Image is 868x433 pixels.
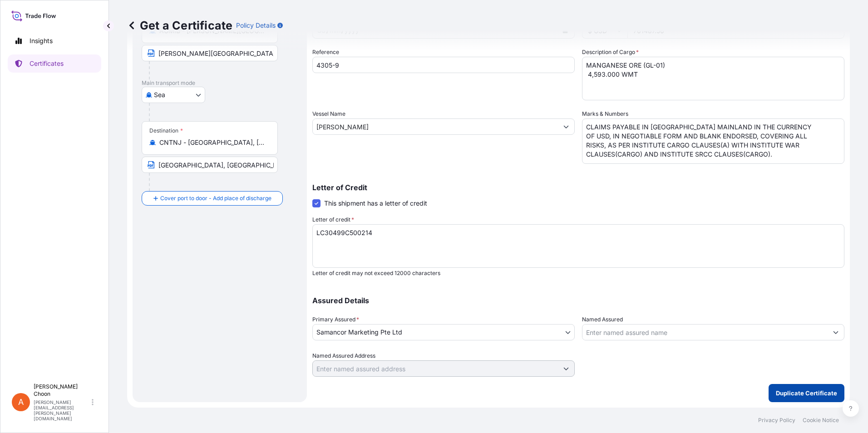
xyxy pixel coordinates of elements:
p: Policy Details [236,21,276,30]
label: Marks & Numbers [582,109,628,118]
p: Assured Details [312,297,844,304]
span: Primary Assured [312,315,359,324]
textarea: MANGANESE ORE (SC-02) 4,649.000 WMT [582,57,844,100]
button: Cover port to door - Add place of discharge [142,191,283,206]
input: Type to search vessel name or IMO [313,118,558,135]
label: Letter of credit [312,215,354,224]
a: Certificates [8,54,101,73]
div: Destination [149,127,183,134]
button: Show suggestions [558,118,574,135]
input: Assured Name [582,324,828,340]
label: Vessel Name [312,109,345,118]
span: Cover port to door - Add place of discharge [160,194,271,203]
textarea: LC30499C500203 [312,224,844,268]
p: Duplicate Certificate [776,389,837,398]
button: Show suggestions [828,324,844,340]
span: A [18,398,24,407]
label: Named Assured [582,315,623,324]
input: Named Assured Address [313,360,558,377]
span: Samancor Marketing Pte Ltd [316,328,402,337]
button: Samancor Marketing Pte Ltd [312,324,575,340]
input: Enter booking reference [312,57,575,73]
input: Destination [159,138,266,147]
label: Named Assured Address [312,351,375,360]
p: [PERSON_NAME][EMAIL_ADDRESS][PERSON_NAME][DOMAIN_NAME] [34,399,90,421]
p: Letter of credit may not exceed 12000 characters [312,270,844,277]
label: Description of Cargo [582,48,639,57]
p: Get a Certificate [127,18,232,33]
a: Privacy Policy [758,417,795,424]
p: [PERSON_NAME] Choon [34,383,90,398]
textarea: CLAIMS PAYABLE IN [GEOGRAPHIC_DATA] MAINLAND IN THE CURRENCY OF USD, IN NEGOTIABLE FORM AND BLANK... [582,118,844,164]
a: Cookie Notice [803,417,839,424]
a: Insights [8,32,101,50]
p: Certificates [30,59,64,68]
span: This shipment has a letter of credit [324,199,427,208]
input: Text to appear on certificate [142,45,278,61]
button: Duplicate Certificate [769,384,844,402]
button: Show suggestions [558,360,574,377]
p: Letter of Credit [312,184,844,191]
button: Select transport [142,87,205,103]
span: Sea [154,90,165,99]
input: Text to appear on certificate [142,157,278,173]
p: Insights [30,36,53,45]
p: Main transport mode [142,79,298,87]
label: Reference [312,48,339,57]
